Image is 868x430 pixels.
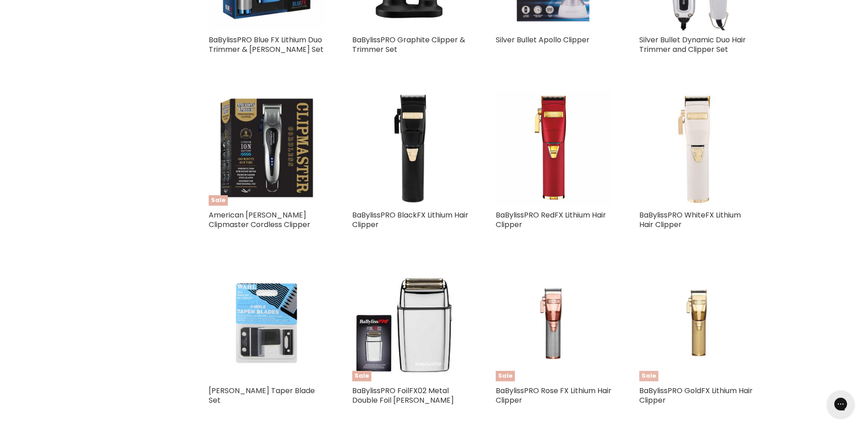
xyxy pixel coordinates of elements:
img: BaBylissPRO WhiteFX Lithium Hair Clipper [639,90,755,206]
img: BaBylissPRO BlackFX Lithium Hair Clipper [352,90,468,206]
a: BaBylissPRO FoilFX02 Metal Double Foil [PERSON_NAME] [352,385,454,405]
a: BaBylissPRO Graphite Clipper & Trimmer Set [352,35,465,55]
a: BaBylissPRO WhiteFX Lithium Hair Clipper [639,210,741,230]
a: Silver Bullet Apollo Clipper [496,35,590,45]
img: BaBylissPRO GoldFX Lithium Hair Clipper [658,265,736,381]
img: Wahl Taper Blade Set [209,265,325,381]
a: BaBylissPRO Rose FX Lithium Hair Clipper [496,385,611,405]
a: Silver Bullet Dynamic Duo Hair Trimmer and Clipper Set [639,35,746,55]
iframe: Gorgias live chat messenger [822,387,859,421]
a: BaBylissPRO RedFX Lithium Hair Clipper [496,210,606,230]
a: BaBylissPRO BlackFX Lithium Hair Clipper [352,210,468,230]
a: BaBylissPRO GoldFX Lithium Hair Clipper [639,385,753,405]
img: BaBylissPRO FoilFX02 Metal Double Foil Shaver [352,265,468,381]
a: BaBylissPRO Rose FX Lithium Hair ClipperSale [496,265,612,381]
span: Sale [209,195,228,206]
img: American Barber Clipmaster Cordless Clipper [209,90,325,206]
img: BaBylissPRO RedFX Lithium Hair Clipper [496,90,612,206]
img: BaBylissPRO Rose FX Lithium Hair Clipper [515,265,592,381]
a: American Barber Clipmaster Cordless ClipperSale [209,90,325,206]
a: [PERSON_NAME] Taper Blade Set [209,385,315,405]
a: BaBylissPRO FoilFX02 Metal Double Foil ShaverSale [352,265,468,381]
span: Sale [496,371,515,381]
span: Sale [352,371,371,381]
a: BaBylissPRO GoldFX Lithium Hair ClipperSale [639,265,755,381]
a: BaBylissPRO Blue FX Lithium Duo Trimmer & [PERSON_NAME] Set [209,35,324,55]
a: American [PERSON_NAME] Clipmaster Cordless Clipper [209,210,310,230]
span: Sale [639,371,658,381]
